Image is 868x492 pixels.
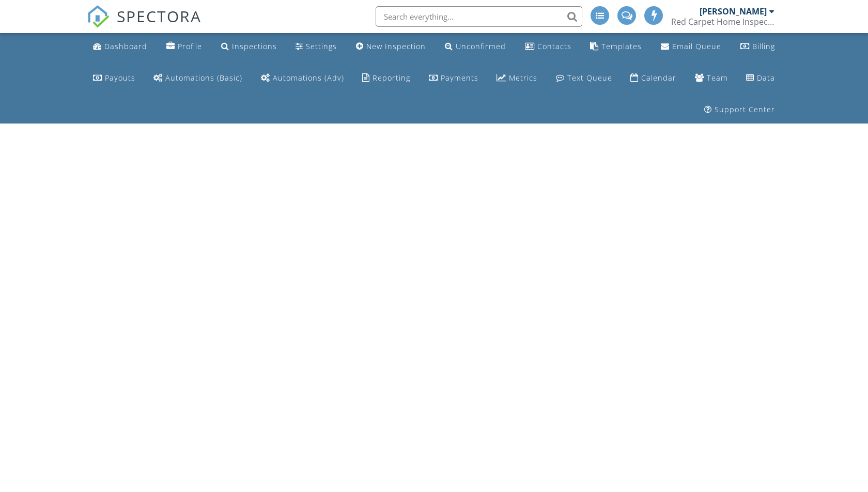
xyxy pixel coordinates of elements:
div: Payments [441,73,478,83]
div: Templates [601,41,642,51]
div: [PERSON_NAME] [700,6,767,17]
div: Inspections [232,41,277,51]
a: Inspections [217,37,281,56]
a: Data [742,69,779,88]
div: Dashboard [104,41,147,51]
a: Team [691,69,732,88]
div: Payouts [105,73,135,83]
div: Text Queue [567,73,612,83]
div: Data [757,73,775,83]
div: Team [707,73,728,83]
a: Automations (Basic) [149,69,246,88]
a: Support Center [700,100,779,119]
a: New Inspection [352,37,430,56]
div: Automations (Adv) [273,73,344,83]
a: Payouts [89,69,139,88]
a: Payments [425,69,483,88]
a: Reporting [358,69,414,88]
a: SPECTORA [87,14,202,36]
a: Automations (Advanced) [257,69,348,88]
div: Profile [178,41,202,51]
div: Support Center [715,104,775,114]
a: Dashboard [89,37,151,56]
input: Search everything... [376,6,582,27]
a: Templates [586,37,646,56]
div: New Inspection [366,41,426,51]
a: Calendar [626,69,680,88]
a: Settings [291,37,341,56]
div: Automations (Basic) [165,73,242,83]
div: Unconfirmed [456,41,506,51]
a: Email Queue [657,37,725,56]
div: Contacts [537,41,571,51]
span: SPECTORA [117,5,202,27]
a: Text Queue [552,69,616,88]
div: Billing [752,41,775,51]
a: Company Profile [162,37,206,56]
a: Unconfirmed [441,37,510,56]
div: Calendar [641,73,676,83]
div: Email Queue [672,41,721,51]
div: Reporting [373,73,410,83]
div: Metrics [509,73,537,83]
a: Metrics [492,69,541,88]
div: Settings [306,41,337,51]
img: The Best Home Inspection Software - Spectora [87,5,110,28]
a: Contacts [521,37,576,56]
a: Billing [736,37,779,56]
div: Red Carpet Home Inspections [671,17,774,27]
